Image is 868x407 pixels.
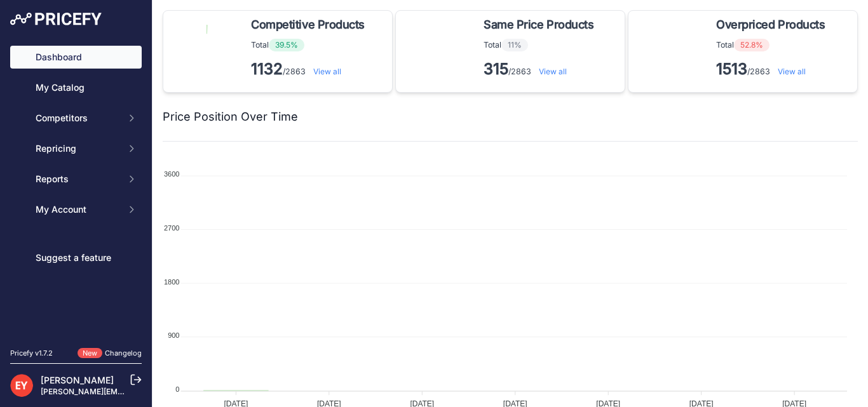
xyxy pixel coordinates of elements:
nav: Sidebar [10,46,142,333]
h2: Price Position Over Time [163,108,298,126]
tspan: 900 [168,331,179,339]
span: 52.8% [734,39,770,51]
p: /2863 [716,59,830,79]
a: Suggest a feature [10,246,142,269]
span: Reports [36,173,119,185]
p: /2863 [484,59,599,79]
span: Overpriced Products [716,16,825,34]
button: Competitors [10,107,142,130]
a: Changelog [105,349,142,357]
a: View all [313,67,341,76]
p: Total [251,39,370,51]
p: /2863 [251,59,370,79]
a: [PERSON_NAME][EMAIL_ADDRESS][PERSON_NAME][DOMAIN_NAME] [41,387,299,396]
button: Repricing [10,137,142,160]
tspan: 2700 [164,224,179,232]
a: View all [778,67,806,76]
img: Pricefy Logo [10,13,102,25]
a: View all [539,67,567,76]
strong: 1132 [251,60,283,78]
strong: 1513 [716,60,747,78]
span: My Account [36,203,119,216]
span: 39.5% [269,39,304,51]
span: Competitors [36,112,119,124]
p: Total [484,39,599,51]
strong: 315 [484,60,508,78]
div: Pricefy v1.7.2 [10,348,53,359]
a: My Catalog [10,76,142,99]
span: New [78,348,102,359]
button: My Account [10,198,142,221]
span: Repricing [36,142,119,155]
span: Same Price Products [484,16,593,34]
span: 11% [501,39,528,51]
a: [PERSON_NAME] [41,375,114,385]
tspan: 1800 [164,278,179,286]
p: Total [716,39,830,51]
a: Dashboard [10,46,142,69]
tspan: 0 [175,385,179,393]
button: Reports [10,168,142,190]
tspan: 3600 [164,170,179,178]
span: Competitive Products [251,16,365,34]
